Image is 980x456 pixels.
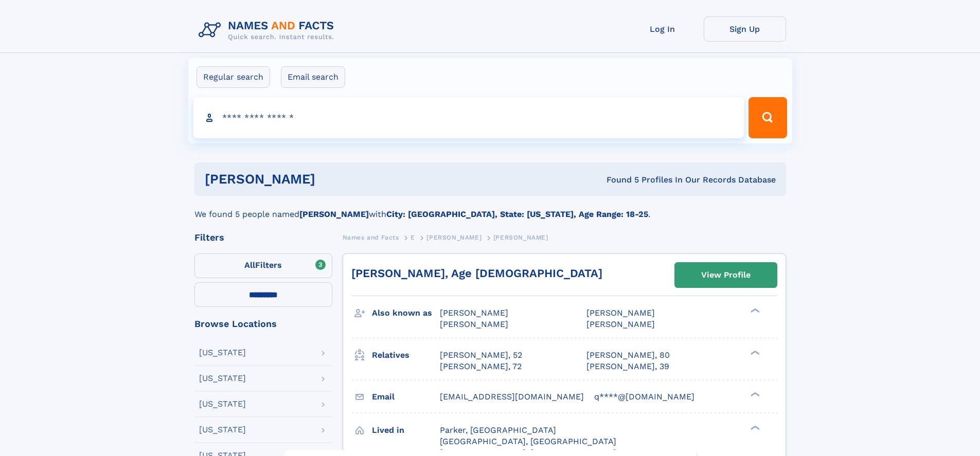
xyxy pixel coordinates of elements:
[701,263,751,287] div: View Profile
[205,173,461,186] h1: [PERSON_NAME]
[194,319,332,329] div: Browse Locations
[386,209,648,219] b: City: [GEOGRAPHIC_DATA], State: [US_STATE], Age Range: 18-25
[193,97,744,138] input: search input
[199,426,246,434] div: [US_STATE]
[440,308,508,318] span: [PERSON_NAME]
[194,196,786,221] div: We found 5 people named with .
[351,267,602,280] a: [PERSON_NAME], Age [DEMOGRAPHIC_DATA]
[426,231,482,244] a: [PERSON_NAME]
[194,233,332,242] div: Filters
[440,392,584,402] span: [EMAIL_ADDRESS][DOMAIN_NAME]
[440,350,522,361] a: [PERSON_NAME], 52
[411,231,415,244] a: E
[621,16,704,42] a: Log In
[372,346,440,364] h3: Relatives
[440,319,508,329] span: [PERSON_NAME]
[199,374,246,382] div: [US_STATE]
[372,304,440,322] h3: Also known as
[748,424,760,431] div: ❯
[372,422,440,439] h3: Lived in
[748,349,760,356] div: ❯
[372,388,440,406] h3: Email
[199,400,246,408] div: [US_STATE]
[440,425,556,435] span: Parker, [GEOGRAPHIC_DATA]
[493,234,548,241] span: [PERSON_NAME]
[281,66,345,88] label: Email search
[749,97,787,138] button: Search Button
[440,436,616,446] span: [GEOGRAPHIC_DATA], [GEOGRAPHIC_DATA]
[194,253,332,278] label: Filters
[411,234,415,241] span: E
[194,16,343,44] img: Logo Names and Facts
[704,16,786,42] a: Sign Up
[586,361,669,372] a: [PERSON_NAME], 39
[244,260,255,270] span: All
[343,231,399,244] a: Names and Facts
[748,307,760,314] div: ❯
[440,361,522,372] a: [PERSON_NAME], 72
[199,349,246,357] div: [US_STATE]
[461,174,776,186] div: Found 5 Profiles In Our Records Database
[426,234,482,241] span: [PERSON_NAME]
[586,319,655,329] span: [PERSON_NAME]
[197,66,270,88] label: Regular search
[586,350,670,361] a: [PERSON_NAME], 80
[675,263,777,287] a: View Profile
[299,209,369,219] b: [PERSON_NAME]
[586,308,655,318] span: [PERSON_NAME]
[748,391,760,397] div: ❯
